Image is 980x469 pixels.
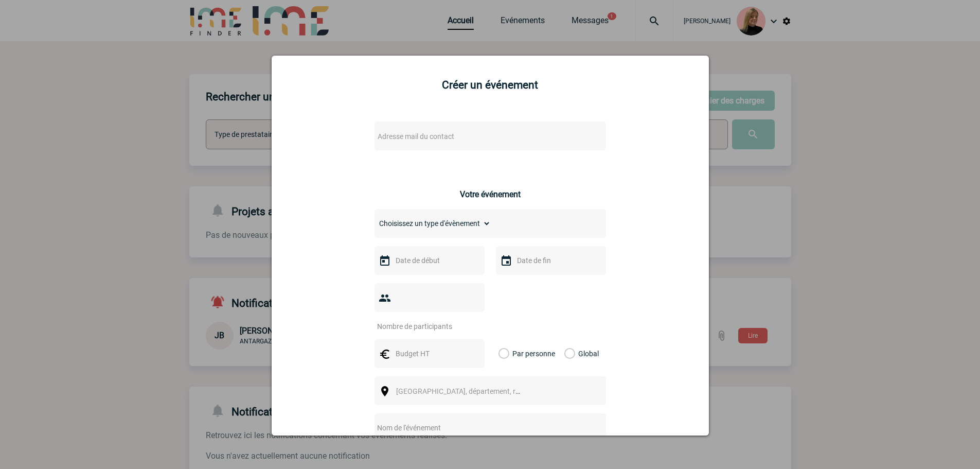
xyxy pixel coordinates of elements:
[375,320,471,333] input: Nombre de participants
[564,339,571,368] label: Global
[375,421,579,435] input: Nom de l'événement
[498,339,510,368] label: Par personne
[396,387,539,395] span: [GEOGRAPHIC_DATA], département, région...
[393,347,464,360] input: Budget HT
[393,254,464,267] input: Date de début
[284,79,696,91] h2: Créer un événement
[514,254,585,267] input: Date de fin
[460,189,521,199] h3: Votre événement
[378,132,454,141] span: Adresse mail du contact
